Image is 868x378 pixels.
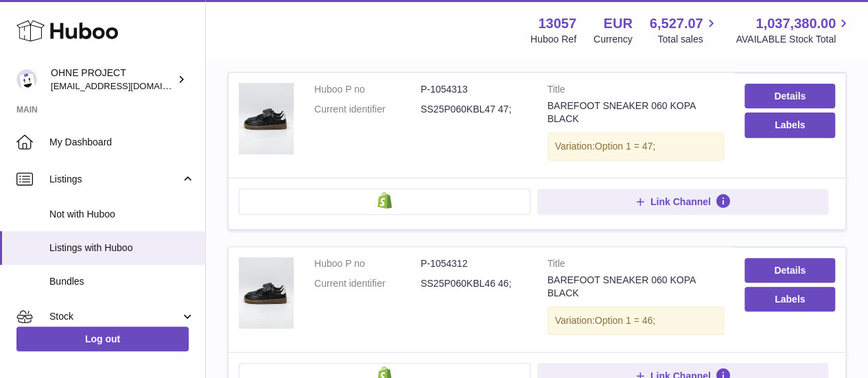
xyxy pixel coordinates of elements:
[314,83,421,96] dt: Huboo P no
[314,257,421,270] dt: Huboo P no
[650,14,703,33] span: 6,527.07
[650,14,719,46] a: 6,527.07 Total sales
[603,14,632,33] strong: EUR
[421,103,527,116] dd: SS25P060KBL47 47;
[548,83,725,99] strong: Title
[548,257,725,274] strong: Title
[736,14,852,46] a: 1,037,380.00 AVAILABLE Stock Total
[744,84,835,108] a: Details
[377,192,392,209] img: shopify-small.png
[744,287,835,311] button: Labels
[755,14,836,33] span: 1,037,380.00
[548,274,725,300] div: BAREFOOT SNEAKER 060 KOPA BLACK
[16,69,37,90] img: internalAdmin-13057@internal.huboo.com
[314,103,421,116] dt: Current identifier
[530,33,576,46] div: Huboo Ref
[49,208,195,221] span: Not with Huboo
[421,277,527,290] dd: SS25P060KBL46 46;
[49,310,180,323] span: Stock
[16,327,189,351] a: Log out
[650,196,711,208] span: Link Channel
[657,33,718,46] span: Total sales
[538,14,576,33] strong: 13057
[595,315,655,326] span: Option 1 = 46;
[49,241,195,255] span: Listings with Huboo
[51,80,202,91] span: [EMAIL_ADDRESS][DOMAIN_NAME]
[239,83,294,154] img: BAREFOOT SNEAKER 060 KOPA BLACK
[421,83,527,96] dd: P-1054313
[314,277,421,290] dt: Current identifier
[537,189,829,215] button: Link Channel
[49,173,180,186] span: Listings
[49,136,195,149] span: My Dashboard
[744,258,835,283] a: Details
[548,307,725,335] div: Variation:
[49,275,195,288] span: Bundles
[421,257,527,270] dd: P-1054312
[736,33,852,46] span: AVAILABLE Stock Total
[744,113,835,137] button: Labels
[51,67,174,93] div: OHNE PROJECT
[548,132,725,161] div: Variation:
[239,257,294,329] img: BAREFOOT SNEAKER 060 KOPA BLACK
[548,99,725,126] div: BAREFOOT SNEAKER 060 KOPA BLACK
[595,141,655,152] span: Option 1 = 47;
[594,33,633,46] div: Currency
